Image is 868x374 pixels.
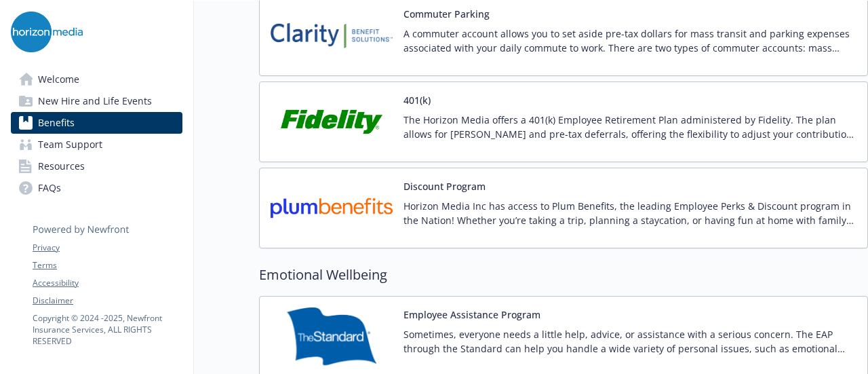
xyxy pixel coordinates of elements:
[403,93,431,107] button: 401(k)
[38,134,102,155] span: Team Support
[403,26,856,55] p: A commuter account allows you to set aside pre-tax dollars for mass transit and parking expenses ...
[38,155,85,177] span: Resources
[403,307,540,322] button: Employee Assistance Program
[259,265,868,285] h2: Emotional Wellbeing
[38,69,79,90] span: Welcome
[403,179,486,193] button: Discount Program
[11,69,182,90] a: Welcome
[271,307,393,365] img: Standard Insurance Company carrier logo
[271,7,393,64] img: Clarity Benefit Solutions carrier logo
[33,312,182,347] p: Copyright © 2024 - 2025 , Newfront Insurance Services, ALL RIGHTS RESERVED
[33,277,182,289] a: Accessibility
[33,242,182,254] a: Privacy
[403,113,856,141] p: The Horizon Media offers a 401(k) Employee Retirement Plan administered by Fidelity. The plan all...
[33,295,182,307] a: Disclaimer
[38,177,61,199] span: FAQs
[403,7,490,21] button: Commuter Parking
[11,90,182,112] a: New Hire and Life Events
[33,259,182,272] a: Terms
[38,90,152,112] span: New Hire and Life Events
[403,327,856,356] p: Sometimes, everyone needs a little help, advice, or assistance with a serious concern. The EAP th...
[11,112,182,134] a: Benefits
[271,93,393,151] img: Fidelity Investments carrier logo
[11,134,182,155] a: Team Support
[271,179,393,237] img: plumbenefits carrier logo
[38,112,75,134] span: Benefits
[11,155,182,177] a: Resources
[403,199,856,227] p: Horizon Media Inc has access to Plum Benefits, the leading Employee Perks & Discount program in t...
[11,177,182,199] a: FAQs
